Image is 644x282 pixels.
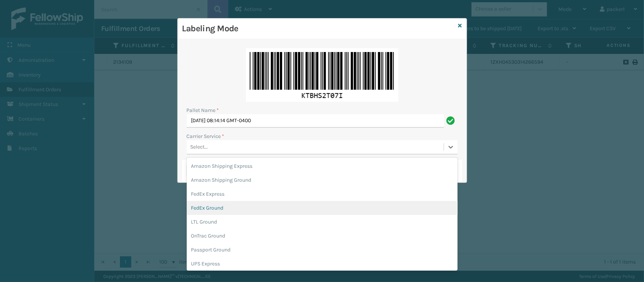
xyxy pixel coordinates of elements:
[187,229,458,243] div: OnTrac Ground
[191,143,208,151] div: Select...
[187,106,219,114] label: Pallet Name
[187,187,458,201] div: FedEx Express
[187,257,458,271] div: UPS Express
[187,201,458,215] div: FedEx Ground
[246,48,398,102] img: XZr4CAAAABklEQVQDANhlk4HbTZm8AAAAAElFTkSuQmCC
[182,23,455,34] h3: Labeling Mode
[187,159,458,173] div: Amazon Shipping Express
[187,243,458,257] div: Passport Ground
[187,173,458,187] div: Amazon Shipping Ground
[187,215,458,229] div: LTL Ground
[187,132,224,140] label: Carrier Service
